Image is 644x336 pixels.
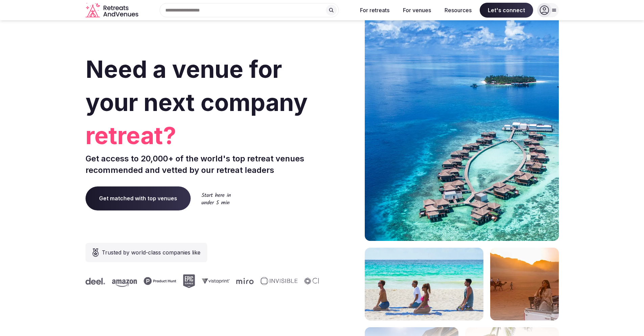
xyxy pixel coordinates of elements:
span: Need a venue for your next company [86,55,308,117]
button: Resources [439,3,477,18]
svg: Miro company logo [235,278,253,284]
span: retreat? [86,119,319,152]
p: Get access to 20,000+ of the world's top retreat venues recommended and vetted by our retreat lea... [86,153,319,176]
svg: Retreats and Venues company logo [86,3,140,18]
a: Get matched with top venues [86,186,191,210]
img: Start here in under 5 min [201,193,231,204]
button: For venues [398,3,436,18]
svg: Vistaprint company logo [201,278,229,284]
svg: Invisible company logo [259,277,296,285]
svg: Deel company logo [85,278,104,285]
span: Let's connect [480,3,533,18]
img: yoga on tropical beach [365,248,483,320]
button: For retreats [355,3,395,18]
a: Visit the homepage [86,3,140,18]
img: woman sitting in back of truck with camels [490,248,559,320]
svg: Epic Games company logo [182,274,194,288]
span: Trusted by world-class companies like [102,248,200,256]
